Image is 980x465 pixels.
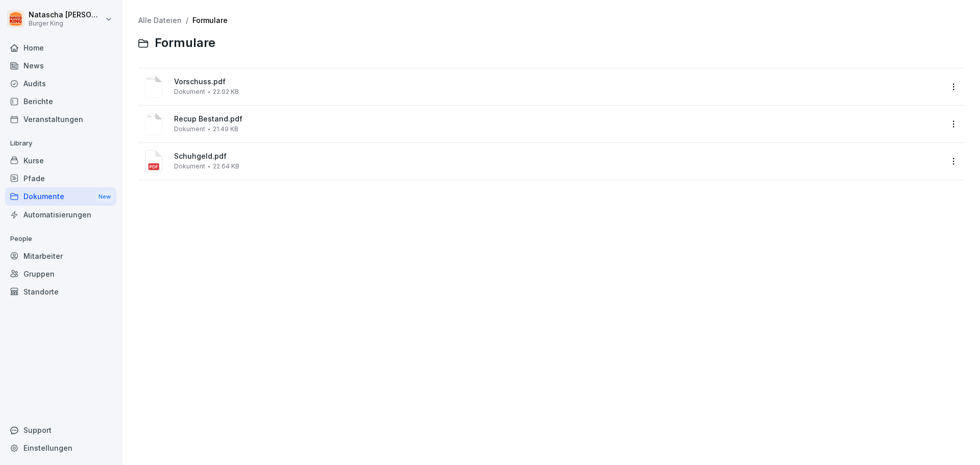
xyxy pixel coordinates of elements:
a: Audits [5,75,116,92]
span: Recup Bestand.pdf [174,115,942,124]
a: Veranstaltungen [5,110,116,128]
p: Natascha [PERSON_NAME] [29,11,103,19]
a: Automatisierungen [5,206,116,224]
span: Formulare [155,36,215,51]
a: Gruppen [5,265,116,283]
a: Home [5,39,116,57]
a: Formulare [192,16,228,25]
span: 21.49 KB [213,126,238,133]
p: People [5,231,116,247]
span: Dokument [174,88,205,95]
span: Dokument [174,126,205,133]
div: New [96,191,113,203]
span: / [186,16,188,25]
span: Vorschuss.pdf [174,78,942,86]
a: Pfade [5,169,116,187]
div: Dokumente [5,187,116,206]
a: Mitarbeiter [5,247,116,265]
a: Alle Dateien [138,16,182,25]
a: Berichte [5,92,116,110]
p: Burger King [29,20,103,27]
a: News [5,57,116,75]
span: Schuhgeld.pdf [174,152,942,161]
div: Support [5,421,116,439]
span: 22.92 KB [213,88,239,95]
a: Kurse [5,152,116,169]
a: Standorte [5,283,116,301]
span: 22.64 KB [213,163,239,170]
a: Einstellungen [5,439,116,457]
span: Dokument [174,163,205,170]
a: DokumenteNew [5,187,116,206]
p: Library [5,135,116,152]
